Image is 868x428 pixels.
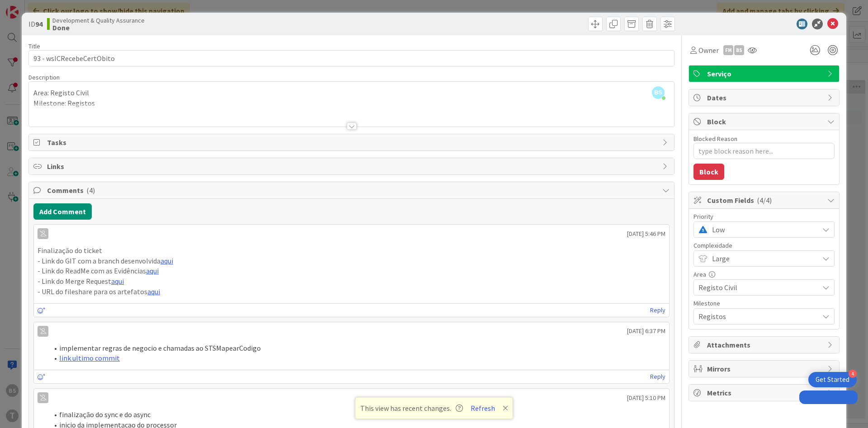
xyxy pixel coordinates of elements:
[28,73,60,81] span: Description
[650,371,665,382] a: Reply
[707,339,823,350] span: Attachments
[48,343,665,353] li: implementar regras de negocio e chamadas ao STSMapearCodigo
[707,68,823,79] span: Serviço
[467,402,498,414] button: Refresh
[627,326,665,336] span: [DATE] 6:37 PM
[52,24,145,31] b: Done
[59,353,120,362] a: link ultimo commit
[33,88,670,98] p: Area: Registo Civil
[707,363,823,374] span: Mirrors
[650,305,665,316] a: Reply
[707,116,823,127] span: Block
[47,137,658,148] span: Tasks
[47,185,658,196] span: Comments
[849,370,857,378] div: 4
[147,287,160,296] a: aqui
[52,17,145,24] span: Development & Quality Assurance
[28,19,42,29] span: ID
[627,393,665,403] span: [DATE] 5:10 PM
[28,50,675,66] input: type card name here...
[816,375,849,384] div: Get Started
[734,45,744,55] div: BS
[693,300,835,306] div: Milestone
[707,387,823,398] span: Metrics
[38,256,665,266] p: - Link do GIT com a branch desenvolvida
[111,277,124,286] a: aqui
[33,98,670,108] p: Milestone: Registos
[808,372,857,387] div: Open Get Started checklist, remaining modules: 4
[698,45,719,56] span: Owner
[652,86,665,99] span: BS
[693,135,737,143] label: Blocked Reason
[698,281,814,294] span: Registo Civil
[693,271,835,277] div: Area
[693,164,724,180] button: Block
[707,92,823,103] span: Dates
[712,252,814,265] span: Large
[38,276,665,287] p: - Link do Merge Request
[712,223,814,236] span: Low
[723,45,733,55] div: FM
[38,287,665,297] p: - URL do fileshare para os artefatos
[707,195,823,206] span: Custom Fields
[693,242,835,249] div: Complexidade
[38,245,665,256] p: Finalização do ticket
[35,19,42,28] b: 94
[698,310,814,323] span: Registos
[146,266,159,275] a: aqui
[627,229,665,239] span: [DATE] 5:46 PM
[757,196,772,205] span: ( 4/4 )
[86,186,95,195] span: ( 4 )
[48,409,665,420] li: finalização do sync e do async
[47,161,658,172] span: Links
[33,203,92,220] button: Add Comment
[360,403,463,414] span: This view has recent changes.
[693,213,835,220] div: Priority
[38,266,665,276] p: - Link do ReadMe com as Evidências
[160,256,173,265] a: aqui
[28,42,40,50] label: Title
